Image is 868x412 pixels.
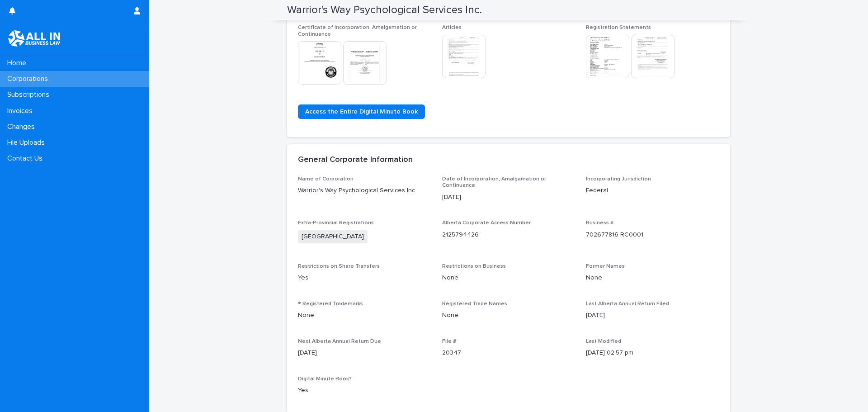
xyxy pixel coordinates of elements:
[442,348,576,358] p: 20347
[442,193,576,202] p: [DATE]
[298,155,413,165] h2: General Corporate Information
[7,29,61,47] img: tZFo3tXJTahZtpq23GXw
[442,264,506,269] span: Restrictions on Business
[442,230,576,240] p: 2125794426
[4,154,50,163] p: Contact Us
[442,220,531,226] span: Alberta Corporate Access Number
[442,176,546,188] span: Date of Incorporation, Amalgamation or Continuance
[305,109,418,115] span: Access the Entire Digital Minute Book
[442,339,456,344] span: File #
[298,301,363,307] span: ® Registered Trademarks
[4,138,52,147] p: File Uploads
[298,386,431,395] p: Yes
[4,90,57,99] p: Subscriptions
[442,25,462,30] span: Articles
[4,59,33,67] p: Home
[298,220,374,226] span: Extra-Provincial Registrations
[4,123,42,131] p: Changes
[4,107,40,115] p: Invoices
[298,230,368,243] span: [GEOGRAPHIC_DATA]
[287,4,482,17] h2: Warrior's Way Psychological Services Inc.
[442,311,576,320] p: None
[298,25,417,37] span: Certificate of Incorporation, Amalgamation or Continuance
[586,311,719,320] p: [DATE]
[298,186,431,195] p: Warrior's Way Psychological Services Inc.
[298,376,352,382] span: Digital Minute Book?
[298,348,431,358] p: [DATE]
[586,220,613,226] span: Business #
[586,273,719,283] p: None
[586,186,719,195] p: Federal
[586,348,719,358] p: [DATE] 02:57 pm
[586,264,625,269] span: Former Names
[298,176,354,182] span: Name of Corporation
[586,230,719,240] p: 702677816 RC0001
[586,301,669,307] span: Last Alberta Annual Return Filed
[586,176,651,182] span: Incorporating Jurisdiction
[586,25,651,30] span: Registration Statements
[442,273,576,283] p: None
[298,104,425,119] a: Access the Entire Digital Minute Book
[298,339,381,344] span: Next Alberta Annual Return Due
[298,273,431,283] p: Yes
[442,301,507,307] span: Registered Trade Names
[298,264,380,269] span: Restrictions on Share Transfers
[298,311,431,320] p: None
[4,75,55,83] p: Corporations
[586,339,621,344] span: Last Modified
